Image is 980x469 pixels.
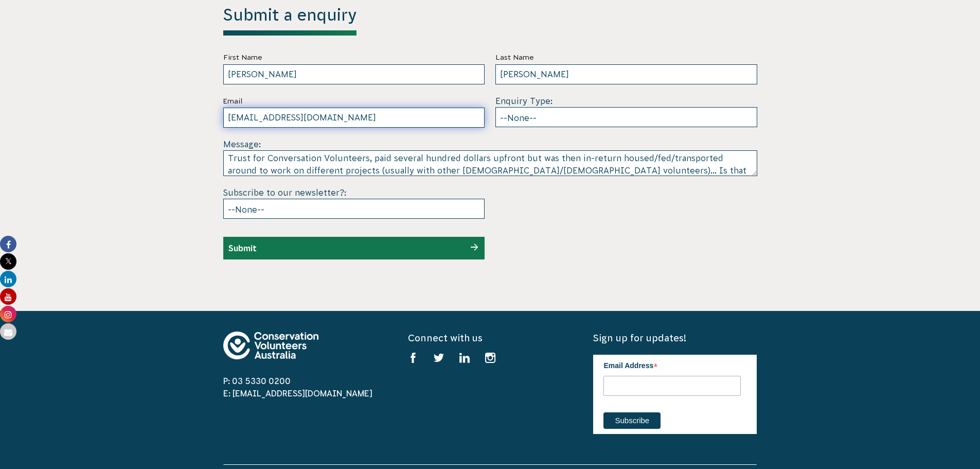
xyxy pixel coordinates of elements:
h1: Submit a enquiry [223,5,357,36]
img: logo-footer.svg [223,332,318,359]
h5: Sign up for updates! [593,332,757,344]
label: First Name [223,51,485,64]
label: Last Name [495,51,757,64]
label: Email [223,95,485,108]
input: Submit [228,244,257,253]
a: P: 03 5330 0200 [223,376,291,386]
label: Email Address [603,355,741,374]
h5: Connect with us [408,332,572,344]
div: Subscribe to our newsletter?: [223,186,485,219]
div: Message: [223,138,757,176]
div: Enquiry Type: [495,95,757,127]
input: Subscribe [603,412,661,429]
a: E: [EMAIL_ADDRESS][DOMAIN_NAME] [223,389,372,398]
iframe: reCAPTCHA [495,186,652,227]
select: Enquiry Type [495,107,757,127]
select: Subscribe to our newsletter? [223,199,485,219]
